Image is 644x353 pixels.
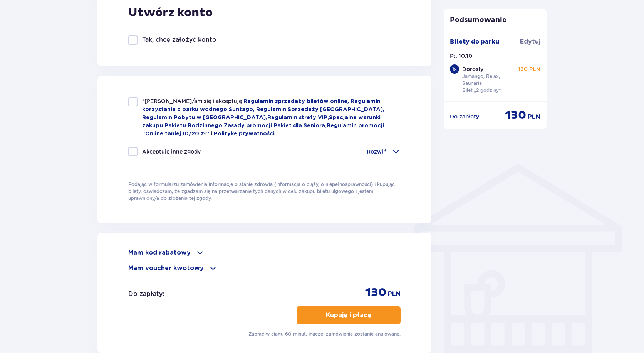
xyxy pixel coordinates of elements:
[462,65,483,73] p: Dorosły
[128,290,164,298] p: Do zapłaty :
[450,64,459,74] div: 1 x
[256,107,384,112] a: Regulamin Sprzedaży [GEOGRAPHIC_DATA],
[142,35,216,44] p: Tak, chcę założyć konto
[450,52,472,60] p: Pt. 10.10
[505,108,526,123] span: 130
[243,99,351,104] a: Regulamin sprzedaży biletów online,
[128,264,204,272] p: Mam voucher kwotowy
[142,148,201,155] p: Akceptuję inne zgody
[142,115,267,120] a: Regulamin Pobytu w [GEOGRAPHIC_DATA],
[224,123,325,128] a: Zasady promocji Pakiet dla Seniora
[450,37,500,46] p: Bilety do parku
[142,97,401,138] p: , , ,
[297,306,401,324] button: Kupuję i płacę
[248,331,401,338] p: Zapłać w ciągu 60 minut, inaczej zamówienie zostanie anulowane.
[462,73,515,87] p: Jamango, Relax, Saunaria
[142,98,243,104] span: *[PERSON_NAME]/am się i akceptuję
[388,290,401,298] span: PLN
[444,15,547,25] p: Podsumowanie
[128,248,191,257] p: Mam kod rabatowy
[128,181,401,202] p: Podając w formularzu zamówienia informacje o stanie zdrowia (informacja o ciąży, o niepełnosprawn...
[326,311,371,319] p: Kupuję i płacę
[365,285,386,300] span: 130
[267,115,327,120] a: Regulamin strefy VIP
[214,131,275,137] a: Politykę prywatności
[462,87,501,94] p: Bilet „2 godziny”
[211,131,214,137] span: i
[367,148,387,155] p: Rozwiń
[518,65,540,73] p: 130 PLN
[450,113,481,120] p: Do zapłaty :
[520,37,540,46] span: Edytuj
[528,113,540,121] span: PLN
[128,5,213,20] p: Utwórz konto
